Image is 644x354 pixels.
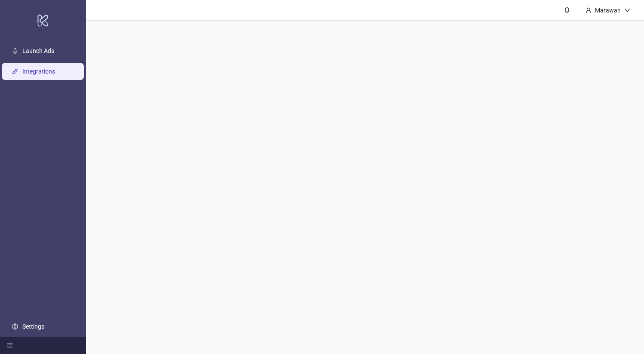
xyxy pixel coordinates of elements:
a: Settings [22,323,44,330]
div: Marawan [592,6,624,15]
a: Integrations [22,68,55,75]
span: user [585,7,592,13]
span: bell [564,7,570,13]
span: menu-fold [7,342,13,348]
a: Launch Ads [22,47,54,54]
span: down [624,7,630,13]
